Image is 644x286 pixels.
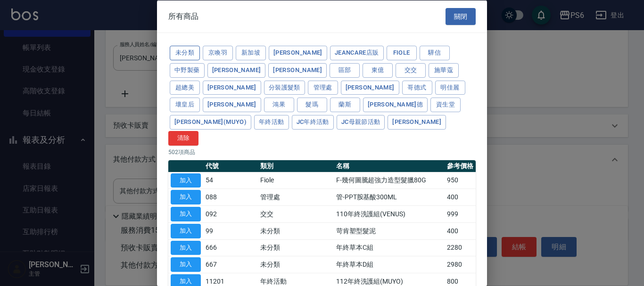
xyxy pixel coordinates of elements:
[334,256,445,273] td: 年終草本D組
[170,63,205,77] button: 中野製藥
[330,98,360,112] button: 蘭斯
[203,46,233,60] button: 京喚羽
[445,239,476,256] td: 2280
[168,131,198,145] button: 清除
[337,115,385,130] button: JC母親節活動
[203,160,258,172] th: 代號
[445,256,476,273] td: 2980
[269,46,327,60] button: [PERSON_NAME]
[334,160,445,172] th: 名稱
[420,46,450,60] button: 驊信
[203,222,258,239] td: 99
[334,188,445,205] td: 管-PPT胺基酸300ML
[207,63,266,77] button: [PERSON_NAME]
[254,115,289,130] button: 年終活動
[170,115,251,130] button: [PERSON_NAME](MUYO)
[446,8,476,25] button: 關閉
[170,46,200,60] button: 未分類
[334,205,445,222] td: 110年終洗護組(VENUS)
[363,98,428,112] button: [PERSON_NAME]德
[264,80,305,95] button: 分裝護髮類
[258,160,333,172] th: 類別
[445,188,476,205] td: 400
[268,63,327,77] button: [PERSON_NAME]
[292,115,334,130] button: JC年終活動
[203,80,261,95] button: [PERSON_NAME]
[334,239,445,256] td: 年終草本C組
[171,207,201,221] button: 加入
[363,63,393,77] button: 東億
[258,239,333,256] td: 未分類
[388,115,446,130] button: [PERSON_NAME]
[387,46,417,60] button: Fiole
[170,98,200,112] button: 壞皇后
[258,172,333,189] td: Fiole
[445,205,476,222] td: 999
[171,257,201,272] button: 加入
[258,256,333,273] td: 未分類
[168,147,476,156] p: 502 項商品
[203,239,258,256] td: 666
[264,98,294,112] button: 鴻果
[203,172,258,189] td: 54
[330,63,360,77] button: 區部
[334,222,445,239] td: 苛肯塑型髮泥
[168,11,198,21] span: 所有商品
[396,63,426,77] button: 交交
[334,172,445,189] td: F-幾何圖騰超強力造型髮臘80G
[258,222,333,239] td: 未分類
[430,98,461,112] button: 資生堂
[203,205,258,222] td: 092
[171,223,201,238] button: 加入
[445,172,476,189] td: 950
[236,46,266,60] button: 新加坡
[445,160,476,172] th: 參考價格
[203,188,258,205] td: 088
[435,80,465,95] button: 明佳麗
[258,205,333,222] td: 交交
[330,46,384,60] button: JeanCare店販
[445,222,476,239] td: 400
[171,173,201,188] button: 加入
[308,80,338,95] button: 管理處
[170,80,200,95] button: 超總美
[297,98,327,112] button: 髮瑪
[171,240,201,255] button: 加入
[341,80,399,95] button: [PERSON_NAME]
[171,190,201,204] button: 加入
[203,256,258,273] td: 667
[258,188,333,205] td: 管理處
[402,80,432,95] button: 哥德式
[429,63,459,77] button: 施華蔻
[203,98,261,112] button: [PERSON_NAME]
